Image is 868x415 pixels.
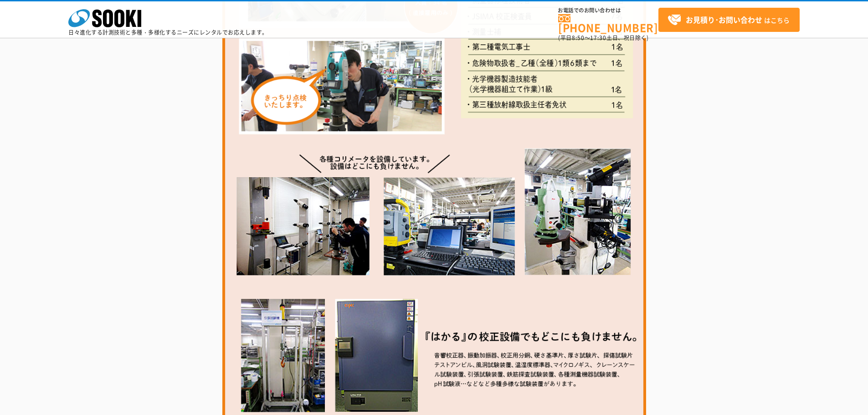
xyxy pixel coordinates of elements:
span: 17:30 [590,34,606,42]
a: [PHONE_NUMBER] [558,14,658,33]
span: はこちら [668,13,790,27]
a: お見積り･お問い合わせはこちら [658,8,800,32]
span: (平日 ～ 土日、祝日除く) [558,34,648,42]
strong: お見積り･お問い合わせ [686,14,762,25]
p: 日々進化する計測技術と多種・多様化するニーズにレンタルでお応えします。 [68,30,268,35]
span: お電話でのお問い合わせは [558,8,658,13]
span: 8:50 [572,34,585,42]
